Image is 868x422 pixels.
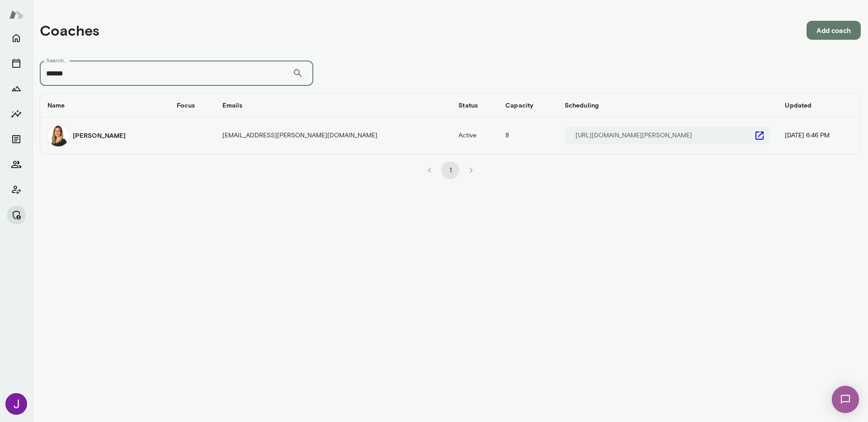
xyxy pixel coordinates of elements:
[498,117,557,154] td: 8
[222,101,444,110] h6: Emails
[807,21,861,40] button: Add coach
[215,117,451,154] td: [EMAIL_ADDRESS][PERSON_NAME][DOMAIN_NAME]
[7,80,25,98] button: Growth Plan
[47,125,69,146] img: Alexis Kavazanjian
[505,101,550,110] h6: Capacity
[7,181,25,199] button: Client app
[576,131,692,140] p: [URL][DOMAIN_NAME][PERSON_NAME]
[5,393,27,415] img: Jocelyn Grodin
[40,22,99,39] h4: Coaches
[441,161,459,179] button: page 1
[419,161,481,179] nav: pagination navigation
[177,101,208,110] h6: Focus
[7,105,25,123] button: Insights
[40,154,861,179] div: pagination
[7,130,25,148] button: Documents
[565,101,771,110] h6: Scheduling
[778,117,860,154] td: [DATE] 6:46 PM
[458,101,491,110] h6: Status
[47,101,162,110] h6: Name
[7,54,25,72] button: Sessions
[7,206,25,224] button: Manage
[46,56,67,64] label: Search...
[73,131,126,140] h6: [PERSON_NAME]
[785,101,853,110] h6: Updated
[9,6,24,23] img: Mento
[7,29,25,47] button: Home
[7,155,25,173] button: Members
[451,117,498,154] td: Active
[40,94,860,154] table: coaches table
